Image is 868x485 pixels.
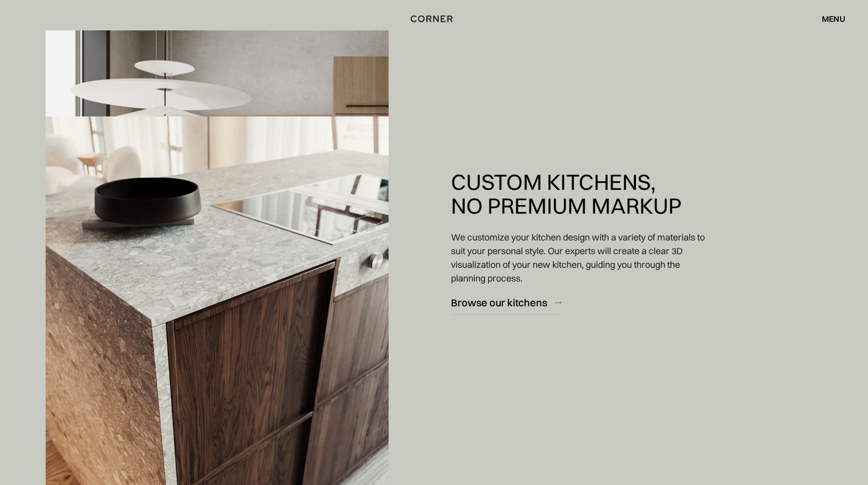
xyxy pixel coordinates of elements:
[398,12,471,25] a: home
[451,296,547,309] div: Browse our kitchens
[451,230,710,285] p: We customize your kitchen design with a variety of materials to suit your personal style. Our exp...
[822,15,845,23] div: menu
[812,10,845,27] div: menu
[451,290,561,315] a: Browse our kitchens
[451,170,682,218] h2: Custom Kitchens, No Premium Markup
